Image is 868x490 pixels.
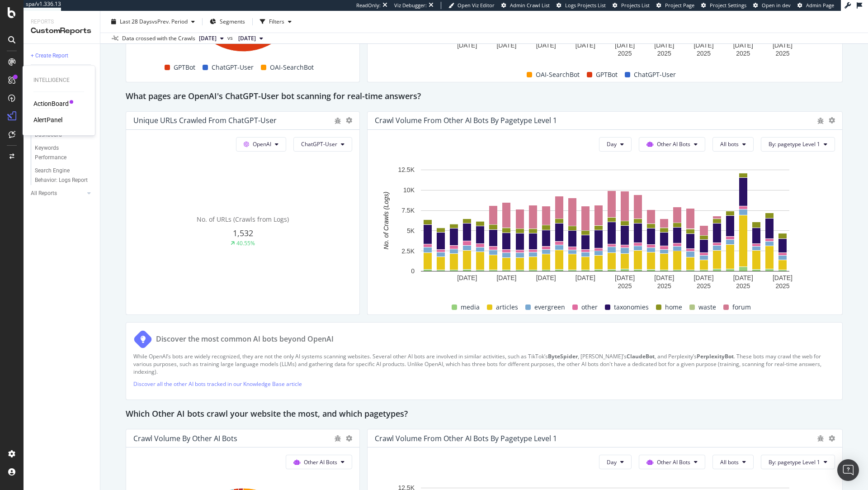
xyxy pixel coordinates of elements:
[411,267,415,275] text: 0
[35,143,94,162] a: Keywords Performance
[618,282,632,290] text: 2025
[382,192,390,250] text: No. of Crawls (Logs)
[448,2,495,9] a: Open Viz Editor
[581,302,598,313] span: other
[375,434,557,443] div: Crawl Volume from Other AI Bots by pagetype Level 1
[797,2,834,9] a: Admin Page
[732,302,751,313] span: forum
[536,274,556,281] text: [DATE]
[126,90,421,104] h2: What pages are OpenAI's ChatGPT-User bot scanning for real-time answers?
[31,51,94,61] a: + Create Report
[665,2,694,9] span: Project Page
[599,455,632,469] button: Day
[599,137,632,152] button: Day
[634,69,676,80] span: ChatGPT-User
[375,165,835,292] svg: A chart.
[35,143,85,162] div: Keywords Performance
[761,137,835,152] button: By: pagetype Level 1
[536,69,580,80] span: OAI-SearchBot
[712,455,754,469] button: All bots
[639,455,705,469] button: Other AI Bots
[736,50,750,57] text: 2025
[733,42,753,49] text: [DATE]
[122,34,195,43] div: Data crossed with the Crawls
[133,434,237,443] div: Crawl Volume by Other AI Bots
[220,18,245,25] span: Segments
[156,334,334,344] div: Discover the most common AI bots beyond OpenAI
[403,186,415,194] text: 10K
[665,302,682,313] span: home
[657,50,671,57] text: 2025
[253,140,271,148] span: OpenAI
[33,99,69,108] a: ActionBoard
[174,62,195,73] span: GPTBot
[108,14,198,29] button: Last 28 DaysvsPrev. Period
[496,42,516,49] text: [DATE]
[501,2,550,9] a: Admin Crawl List
[607,458,617,466] span: Day
[761,455,835,469] button: By: pagetype Level 1
[133,116,277,125] div: Unique URLs Crawled from ChatGPT-User
[367,111,843,315] div: Crawl Volume from Other AI Bots by pagetype Level 1DayOther AI BotsAll botsBy: pagetype Level 1A ...
[639,137,705,152] button: Other AI Bots
[733,274,753,281] text: [DATE]
[618,50,632,57] text: 2025
[212,62,254,73] span: ChatGPT-User
[33,76,84,84] div: Intelligence
[334,435,341,442] div: bug
[236,239,255,247] div: 40.55%
[227,34,235,42] span: vs
[304,458,337,466] span: Other AI Bots
[120,18,152,25] span: Last 28 Days
[773,42,793,49] text: [DATE]
[775,282,789,290] text: 2025
[31,51,68,61] div: + Create Report
[806,2,834,9] span: Admin Page
[458,2,495,9] span: Open Viz Editor
[762,2,791,9] span: Open in dev
[615,42,635,49] text: [DATE]
[334,118,341,124] div: bug
[720,458,739,466] span: All bots
[657,458,690,466] span: Other AI Bots
[769,458,820,466] span: By: pagetype Level 1
[133,352,835,376] p: While OpenAI’s bots are widely recognized, they are not the only AI systems scanning websites. Se...
[236,137,286,152] button: OpenAI
[33,115,62,124] div: AlertPanel
[496,274,516,281] text: [DATE]
[31,189,85,198] a: All Reports
[576,42,595,49] text: [DATE]
[697,50,711,57] text: 2025
[195,33,227,44] button: [DATE]
[654,42,674,49] text: [DATE]
[693,274,713,281] text: [DATE]
[565,2,606,9] span: Logs Projects List
[557,2,606,9] a: Logs Projects List
[613,2,650,9] a: Projects List
[126,90,843,104] div: What pages are OpenAI's ChatGPT-User bot scanning for real-time answers?
[712,137,754,152] button: All bots
[407,227,415,234] text: 5K
[126,407,408,422] h2: Which Other AI bots crawl your website the most, and which pagetypes?
[534,302,565,313] span: evergreen
[576,274,595,281] text: [DATE]
[238,34,256,43] span: 2025 Jul. 21st
[510,2,550,9] span: Admin Crawl List
[256,14,295,29] button: Filters
[293,137,352,152] button: ChatGPT-User
[235,33,267,44] button: [DATE]
[31,26,93,36] div: CustomReports
[356,2,381,9] div: ReadOnly:
[152,18,188,25] span: vs Prev. Period
[654,274,674,281] text: [DATE]
[270,62,314,73] span: OAI-SearchBot
[817,118,824,124] div: bug
[126,322,843,400] div: Discover the most common AI bots beyond OpenAIWhile OpenAI’s bots are widely recognized, they are...
[394,2,427,9] div: Viz Debugger:
[657,282,671,290] text: 2025
[697,352,734,360] strong: PerplexityBot
[656,2,694,9] a: Project Page
[375,116,557,125] div: Crawl Volume from Other AI Bots by pagetype Level 1
[199,34,217,43] span: 2025 Aug. 18th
